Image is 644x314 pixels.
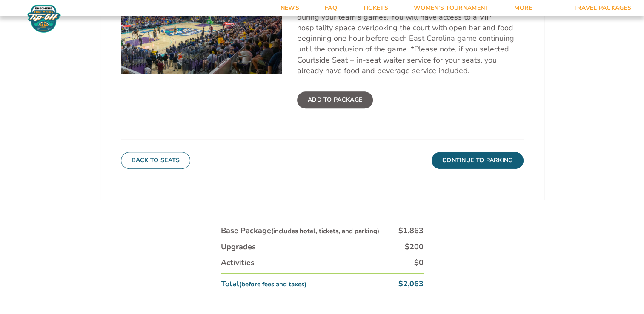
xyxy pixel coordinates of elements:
button: Back To Seats [121,152,191,169]
div: Base Package [221,226,379,236]
div: Total [221,279,306,289]
div: $2,063 [398,279,424,289]
div: Activities [221,257,255,268]
small: (before fees and taxes) [239,280,306,288]
div: Upgrades [221,242,256,252]
div: $200 [405,242,424,252]
button: Continue To Parking [432,152,524,169]
div: $0 [414,257,424,268]
img: Fort Myers Tip-Off [26,4,63,33]
label: Add To Package [297,91,373,108]
div: $1,863 [398,226,424,236]
small: (includes hotel, tickets, and parking) [271,227,379,235]
p: Live it up in the official premium hospitality space before and during your team's games. You wil... [297,1,524,76]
